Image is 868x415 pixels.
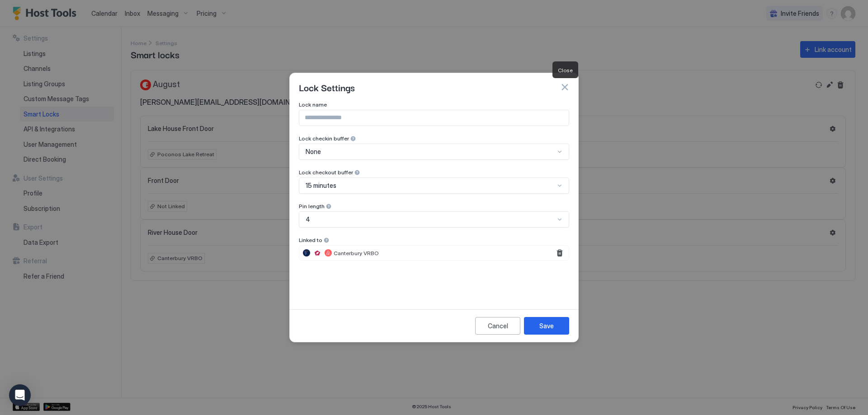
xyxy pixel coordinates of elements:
[299,110,569,126] input: Input Field
[9,384,31,406] div: Open Intercom Messenger
[558,67,573,74] span: Close
[299,80,355,94] span: Lock Settings
[524,317,569,335] button: Save
[554,247,565,258] button: Remove
[299,203,325,210] span: Pin length
[306,148,321,156] span: None
[334,250,379,256] span: Canterbury VRBO
[299,101,327,108] span: Lock name
[306,182,336,190] span: 15 minutes
[299,237,322,243] span: Linked to
[539,321,554,331] div: Save
[488,321,508,331] div: Cancel
[299,135,349,142] span: Lock checkin buffer
[299,169,353,176] span: Lock checkout buffer
[475,317,520,335] button: Cancel
[306,215,310,224] span: 4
